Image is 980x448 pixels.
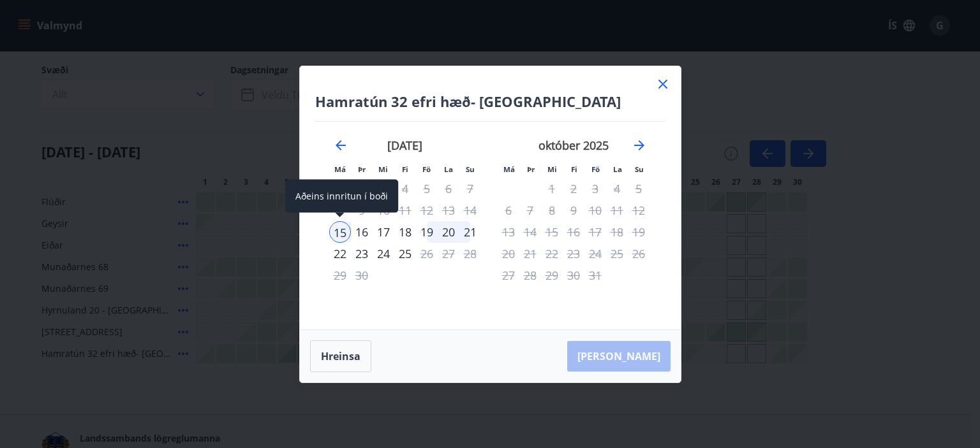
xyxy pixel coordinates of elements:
[459,221,481,243] div: 21
[351,178,373,199] td: Not available. þriðjudagur, 2. september 2025
[628,243,650,264] td: Not available. sunnudagur, 26. október 2025
[503,164,515,174] small: Má
[628,199,650,221] td: Not available. sunnudagur, 12. október 2025
[527,164,535,174] small: Þr
[329,221,351,243] td: Selected as start date. mánudagur, 15. september 2025
[563,221,584,243] td: Not available. fimmtudagur, 16. október 2025
[541,264,563,286] td: Not available. miðvikudagur, 29. október 2025
[416,221,438,243] div: 19
[628,221,650,243] td: Not available. sunnudagur, 19. október 2025
[394,199,416,221] td: Not available. fimmtudagur, 11. september 2025
[394,243,416,264] div: Aðeins útritun í boði
[563,178,584,199] td: Not available. fimmtudagur, 2. október 2025
[358,164,366,174] small: Þr
[329,221,351,243] div: Aðeins innritun í boði
[310,340,371,372] button: Hreinsa
[373,243,394,264] td: Choose miðvikudagur, 24. september 2025 as your check-out date. It’s available.
[563,199,584,221] td: Not available. fimmtudagur, 9. október 2025
[387,138,422,153] strong: [DATE]
[285,180,398,213] div: Aðeins innritun í boði
[438,221,459,243] td: Choose laugardagur, 20. september 2025 as your check-out date. It’s available.
[373,243,394,264] div: 24
[459,199,481,221] td: Not available. sunnudagur, 14. september 2025
[541,221,563,243] td: Not available. miðvikudagur, 15. október 2025
[606,221,628,243] td: Not available. laugardagur, 18. október 2025
[351,221,373,243] div: 16
[584,221,606,243] div: Aðeins útritun í boði
[459,221,481,243] td: Choose sunnudagur, 21. september 2025 as your check-out date. It’s available.
[563,243,584,264] td: Not available. fimmtudagur, 23. október 2025
[438,178,459,199] td: Not available. laugardagur, 6. september 2025
[394,221,416,243] div: 18
[584,199,606,221] td: Not available. föstudagur, 10. október 2025
[329,243,351,264] td: Choose mánudagur, 22. september 2025 as your check-out date. It’s available.
[416,221,438,243] td: Choose föstudagur, 19. september 2025 as your check-out date. It’s available.
[351,221,373,243] td: Choose þriðjudagur, 16. september 2025 as your check-out date. It’s available.
[635,164,644,174] small: Su
[547,164,557,174] small: Mi
[416,199,438,221] td: Not available. föstudagur, 12. september 2025
[538,138,609,153] strong: október 2025
[628,178,650,199] td: Not available. sunnudagur, 5. október 2025
[498,264,519,286] td: Not available. mánudagur, 27. október 2025
[334,164,346,174] small: Má
[378,164,388,174] small: Mi
[498,199,519,221] td: Not available. mánudagur, 6. október 2025
[351,264,373,286] div: Aðeins útritun í boði
[541,243,563,264] td: Not available. miðvikudagur, 22. október 2025
[498,243,519,264] td: Not available. mánudagur, 20. október 2025
[591,164,600,174] small: Fö
[416,199,438,221] div: Aðeins útritun í boði
[315,92,665,111] h4: Hamratún 32 efri hæð- [GEOGRAPHIC_DATA]
[466,164,475,174] small: Su
[606,178,628,199] td: Not available. laugardagur, 4. október 2025
[402,164,408,174] small: Fi
[329,264,351,286] td: Not available. mánudagur, 29. september 2025
[606,243,628,264] td: Not available. laugardagur, 25. október 2025
[606,199,628,221] td: Not available. laugardagur, 11. október 2025
[584,178,606,199] td: Not available. föstudagur, 3. október 2025
[571,164,577,174] small: Fi
[498,221,519,243] td: Not available. mánudagur, 13. október 2025
[351,243,373,264] div: 23
[438,199,459,221] td: Not available. laugardagur, 13. september 2025
[333,138,348,153] div: Move backward to switch to the previous month.
[416,243,438,264] td: Not available. föstudagur, 26. september 2025
[613,164,622,174] small: La
[329,178,351,199] td: Not available. mánudagur, 1. september 2025
[394,243,416,264] td: Choose fimmtudagur, 25. september 2025 as your check-out date. It’s available.
[373,178,394,199] td: Not available. miðvikudagur, 3. september 2025
[584,264,606,286] td: Not available. föstudagur, 31. október 2025
[394,221,416,243] td: Choose fimmtudagur, 18. september 2025 as your check-out date. It’s available.
[541,199,563,221] td: Not available. miðvikudagur, 8. október 2025
[438,243,459,264] td: Not available. laugardagur, 27. september 2025
[632,138,647,153] div: Move forward to switch to the next month.
[541,178,563,199] td: Not available. miðvikudagur, 1. október 2025
[373,221,394,243] div: 17
[584,264,606,286] div: Aðeins útritun í boði
[373,221,394,243] td: Choose miðvikudagur, 17. september 2025 as your check-out date. It’s available.
[351,264,373,286] td: Not available. þriðjudagur, 30. september 2025
[459,178,481,199] td: Not available. sunnudagur, 7. september 2025
[422,164,431,174] small: Fö
[329,243,351,264] div: 22
[519,243,541,264] td: Not available. þriðjudagur, 21. október 2025
[584,221,606,243] td: Not available. föstudagur, 17. október 2025
[519,264,541,286] td: Not available. þriðjudagur, 28. október 2025
[438,221,459,243] div: 20
[416,178,438,199] td: Not available. föstudagur, 5. september 2025
[351,243,373,264] td: Choose þriðjudagur, 23. september 2025 as your check-out date. It’s available.
[519,221,541,243] td: Not available. þriðjudagur, 14. október 2025
[584,243,606,264] td: Not available. föstudagur, 24. október 2025
[394,178,416,199] td: Not available. fimmtudagur, 4. september 2025
[459,243,481,264] td: Not available. sunnudagur, 28. september 2025
[444,164,453,174] small: La
[563,264,584,286] td: Not available. fimmtudagur, 30. október 2025
[315,122,665,314] div: Calendar
[519,199,541,221] td: Not available. þriðjudagur, 7. október 2025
